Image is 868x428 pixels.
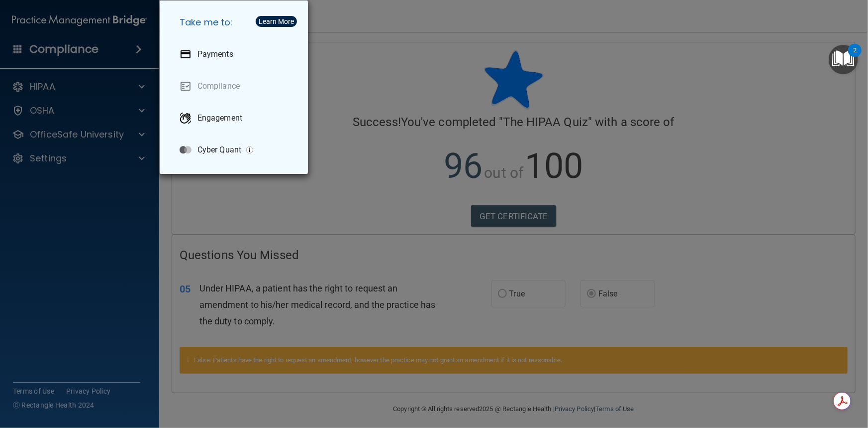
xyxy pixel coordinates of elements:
p: Cyber Quant [197,145,241,155]
a: Engagement [172,104,300,132]
div: Learn More [259,18,294,25]
a: Cyber Quant [172,136,300,164]
a: Payments [172,40,300,68]
p: Payments [197,49,233,59]
button: Learn More [256,16,297,27]
a: Compliance [172,72,300,100]
div: 2 [853,50,857,63]
p: Engagement [197,113,242,123]
button: Open Resource Center, 2 new notifications [829,45,858,74]
h5: Take me to: [172,8,300,36]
